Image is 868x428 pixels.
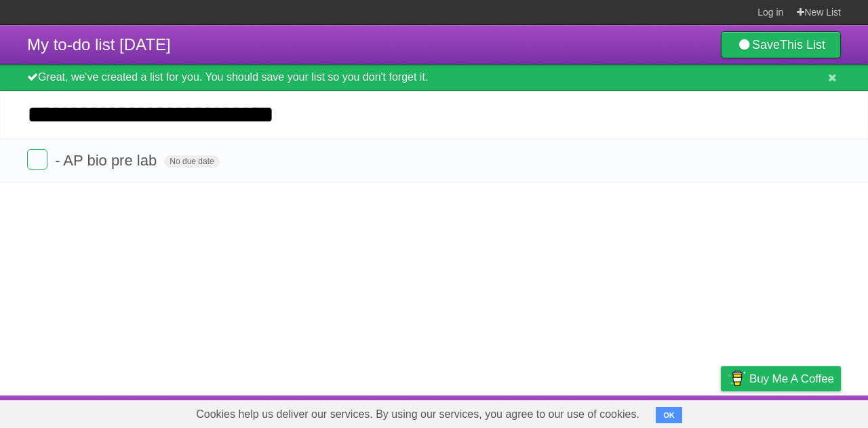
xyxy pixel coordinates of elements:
[728,367,746,390] img: Buy me a coffee
[780,38,825,52] b: This List
[27,35,171,54] span: My to-do list [DATE]
[657,399,687,425] a: Terms
[721,366,841,391] a: Buy me a coffee
[755,399,841,425] a: Suggest a feature
[749,367,834,391] span: Buy me a coffee
[540,399,569,425] a: About
[55,152,160,169] span: - AP bio pre lab
[656,407,682,423] button: OK
[703,399,738,425] a: Privacy
[585,399,640,425] a: Developers
[27,149,47,170] label: Done
[182,401,653,428] span: Cookies help us deliver our services. By using our services, you agree to our use of cookies.
[164,155,219,168] span: No due date
[721,31,841,58] a: SaveThis List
